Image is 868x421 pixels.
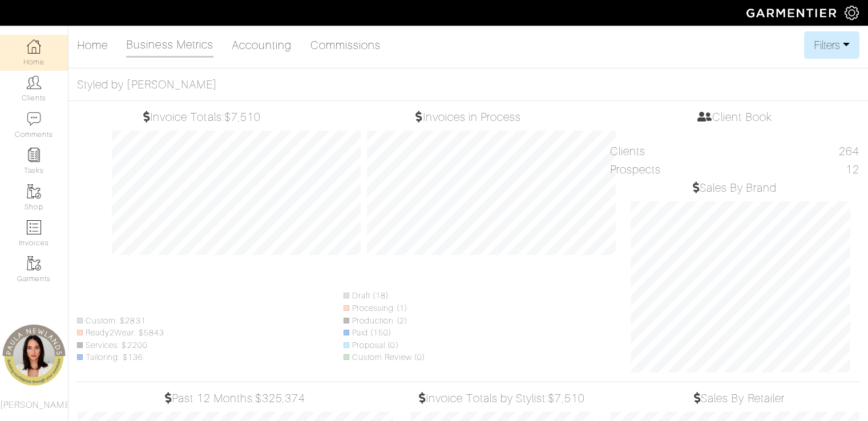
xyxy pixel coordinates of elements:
[27,39,41,54] img: dashboard-icon-dbcd8f5a0b271acd01030246c82b418ddd0df26cd7fceb0bd07c9910d44c42f6.png
[310,34,381,56] a: Commissions
[78,110,326,124] h5: Invoice Totals:
[255,392,305,404] span: $325,374
[77,315,164,327] li: Custom: $2831
[611,391,859,405] h5: Sales By Retailer
[839,144,859,158] div: 264
[344,351,425,364] li: Custom Review (0)
[344,110,593,124] h5: Invoices in Process
[27,184,41,199] img: garments-icon-b7da505a4dc4fd61783c78ac3ca0ef83fa9d6f193b1c9dc38574b1d14d53ca28.png
[741,3,845,23] img: garmentier-logo-header-white-b43fb05a5012e4ada735d5af1a66efaba907eab6374d6393d1fbf88cb4ef424d.png
[77,339,164,352] li: Services: $2200
[411,391,593,405] h5: Invoice Totals by Stylist:
[610,181,859,195] h5: Sales By Brand
[27,220,41,234] img: orders-icon-0abe47150d42831381b5fb84f609e132dff9fe21cb692f30cb5eec754e2cba89.png
[548,392,584,404] span: $7,510
[344,315,425,327] li: Production (2)
[846,163,859,176] div: 12
[77,351,164,364] li: Tailoring: $136
[344,339,425,352] li: Proposal (0)
[77,327,164,339] li: Ready2Wear: $5843
[845,6,859,20] img: gear-icon-white-bd11855cb880d31180b6d7d6211b90ccbf57a29d726f0c71d8c61bd08dd39cc2.png
[804,31,859,59] button: Filters
[27,148,41,162] img: reminder-icon-8004d30b9f0a5d33ae49ab947aed9ed385cf756f9e5892f1edd6e32f2345188e.png
[610,144,859,158] h5: Clients
[344,290,425,302] li: Draft (18)
[344,302,425,315] li: Processing (1)
[610,163,859,176] h5: Prospects
[344,327,425,339] li: Paid (150)
[77,34,108,56] a: Home
[610,110,859,124] h5: Client Book
[77,78,859,91] h5: Styled by [PERSON_NAME]
[224,111,261,123] span: $7,510
[78,391,393,405] h5: Past 12 Months:
[126,33,213,58] a: Business Metrics
[27,75,41,90] img: clients-icon-6bae9207a08558b7cb47a8932f037763ab4055f8c8b6bfacd5dc20c3e0201464.png
[27,256,41,270] img: garments-icon-b7da505a4dc4fd61783c78ac3ca0ef83fa9d6f193b1c9dc38574b1d14d53ca28.png
[232,34,292,56] a: Accounting
[27,112,41,126] img: comment-icon-a0a6a9ef722e966f86d9cbdc48e553b5cf19dbc54f86b18d962a5391bc8f6eb6.png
